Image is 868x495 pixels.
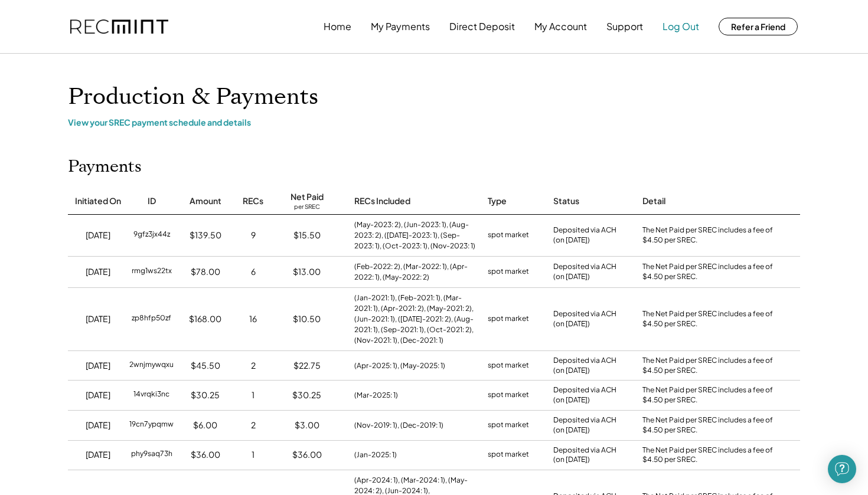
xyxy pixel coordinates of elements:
button: My Account [534,15,587,38]
div: 2wnjmywqxu [129,360,174,372]
button: Refer a Friend [719,18,798,35]
div: [DATE] [86,230,110,241]
div: zp8hfp50zf [132,313,171,325]
div: Deposited via ACH (on [DATE]) [553,262,616,282]
div: $36.00 [191,449,220,461]
div: $45.50 [191,360,220,372]
div: phy9saq73h [131,449,172,461]
div: spot market [488,266,529,278]
div: 6 [251,266,256,278]
div: $168.00 [189,313,221,325]
div: Type [488,195,507,207]
div: [DATE] [86,360,110,372]
div: Deposited via ACH (on [DATE]) [553,309,616,329]
div: (Feb-2022: 2), (Mar-2022: 1), (Apr-2022: 1), (May-2022: 2) [354,261,476,283]
div: 2 [251,419,256,431]
div: The Net Paid per SREC includes a fee of $4.50 per SREC. [642,445,778,466]
div: The Net Paid per SREC includes a fee of $4.50 per SREC. [642,225,778,245]
div: $30.25 [292,389,321,401]
button: Log Out [663,15,699,38]
button: Support [606,15,643,38]
div: 14vrqki3nc [133,389,169,401]
div: Deposited via ACH (on [DATE]) [553,385,616,405]
div: (Jan-2025: 1) [354,450,397,460]
div: Status [553,195,579,207]
div: RECs Included [354,195,410,207]
div: 1 [252,449,254,461]
div: [DATE] [86,449,110,461]
div: $22.75 [293,360,321,372]
div: Deposited via ACH (on [DATE]) [553,445,616,466]
div: (Mar-2025: 1) [354,390,398,401]
div: The Net Paid per SREC includes a fee of $4.50 per SREC. [642,356,778,376]
button: My Payments [371,15,430,38]
div: spot market [488,419,529,431]
div: (Jan-2021: 1), (Feb-2021: 1), (Mar-2021: 1), (Apr-2021: 2), (May-2021: 2), (Jun-2021: 1), ([DATE]... [354,293,476,346]
div: Amount [190,195,221,207]
div: (Nov-2019: 1), (Dec-2019: 1) [354,420,443,431]
div: $15.50 [293,230,321,241]
div: $36.00 [292,449,322,461]
h1: Production & Payments [68,83,800,111]
div: rmg1ws22tx [132,266,172,278]
div: spot market [488,230,529,241]
div: $139.50 [190,230,221,241]
div: spot market [488,360,529,372]
div: $10.50 [293,313,321,325]
div: View your SREC payment schedule and details [68,117,800,127]
img: recmint-logotype%403x.png [70,19,168,34]
div: (May-2023: 2), (Jun-2023: 1), (Aug-2023: 2), ([DATE]-2023: 1), (Sep-2023: 1), (Oct-2023: 1), (Nov... [354,219,476,251]
div: The Net Paid per SREC includes a fee of $4.50 per SREC. [642,415,778,435]
button: Home [324,15,351,38]
div: spot market [488,389,529,401]
div: ID [148,195,156,207]
div: 16 [249,313,257,325]
div: [DATE] [86,419,110,431]
div: Deposited via ACH (on [DATE]) [553,356,616,376]
div: RECs [243,195,263,207]
div: [DATE] [86,313,110,325]
div: Open Intercom Messenger [828,455,856,483]
div: [DATE] [86,266,110,278]
div: Net Paid [291,191,324,203]
div: $30.25 [191,389,220,401]
div: $6.00 [193,419,217,431]
div: (Apr-2025: 1), (May-2025: 1) [354,360,445,371]
div: The Net Paid per SREC includes a fee of $4.50 per SREC. [642,385,778,405]
div: per SREC [294,203,320,212]
div: 19cn7ypqmw [129,419,174,431]
div: [DATE] [86,389,110,401]
div: 2 [251,360,256,372]
div: $3.00 [295,419,319,431]
div: spot market [488,449,529,461]
div: Deposited via ACH (on [DATE]) [553,415,616,435]
div: $78.00 [191,266,220,278]
div: The Net Paid per SREC includes a fee of $4.50 per SREC. [642,262,778,282]
div: spot market [488,313,529,325]
div: Deposited via ACH (on [DATE]) [553,225,616,245]
div: Initiated On [75,195,121,207]
div: 1 [252,389,254,401]
button: Direct Deposit [449,15,515,38]
div: Detail [642,195,665,207]
div: $13.00 [293,266,321,278]
div: 9gfz3jx44z [133,230,170,241]
div: 9 [251,230,256,241]
h2: Payments [68,157,142,177]
div: The Net Paid per SREC includes a fee of $4.50 per SREC. [642,309,778,329]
